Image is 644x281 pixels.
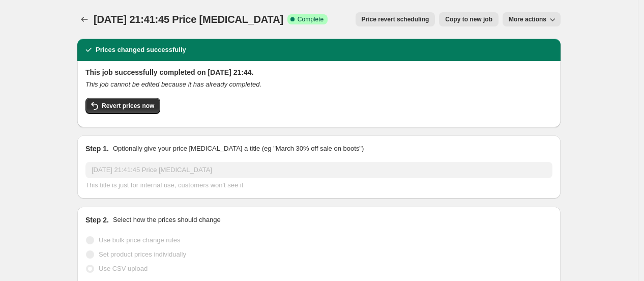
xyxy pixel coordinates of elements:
[298,15,324,23] span: Complete
[85,162,552,178] input: 30% off holiday sale
[85,181,243,189] span: This title is just for internal use, customers won't see it
[113,215,221,225] p: Select how the prices should change
[113,144,364,154] p: Optionally give your price [MEDICAL_DATA] a title (eg "March 30% off sale on boots")
[509,15,546,23] span: More actions
[99,250,186,258] span: Set product prices individually
[85,67,552,77] h2: This job successfully completed on [DATE] 21:44.
[439,12,499,26] button: Copy to new job
[77,12,92,26] button: Price change jobs
[362,15,429,23] span: Price revert scheduling
[85,98,160,114] button: Revert prices now
[94,14,283,25] span: [DATE] 21:41:45 Price [MEDICAL_DATA]
[445,15,492,23] span: Copy to new job
[503,12,561,26] button: More actions
[96,45,186,55] h2: Prices changed successfully
[85,144,109,154] h2: Step 1.
[99,265,148,272] span: Use CSV upload
[85,215,109,225] h2: Step 2.
[99,236,180,244] span: Use bulk price change rules
[102,102,154,110] span: Revert prices now
[85,80,261,88] i: This job cannot be edited because it has already completed.
[356,12,435,26] button: Price revert scheduling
